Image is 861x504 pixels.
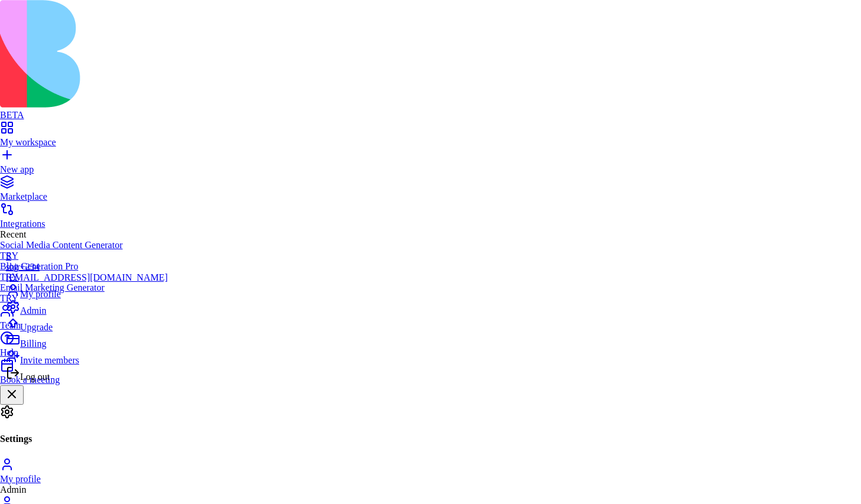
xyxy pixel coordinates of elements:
[20,355,79,365] span: Invite members
[6,251,168,283] a: Sshir+234[EMAIL_ADDRESS][DOMAIN_NAME]
[20,339,46,349] span: Billing
[20,289,61,299] span: My profile
[6,251,11,261] span: S
[20,322,53,332] span: Upgrade
[6,262,168,272] div: shir+234
[20,305,46,316] span: Admin
[6,283,168,300] a: My profile
[6,333,168,349] a: Billing
[6,300,168,316] a: Admin
[20,372,50,382] span: Log out
[6,349,168,366] a: Invite members
[6,316,168,333] a: Upgrade
[6,272,168,283] div: [EMAIL_ADDRESS][DOMAIN_NAME]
